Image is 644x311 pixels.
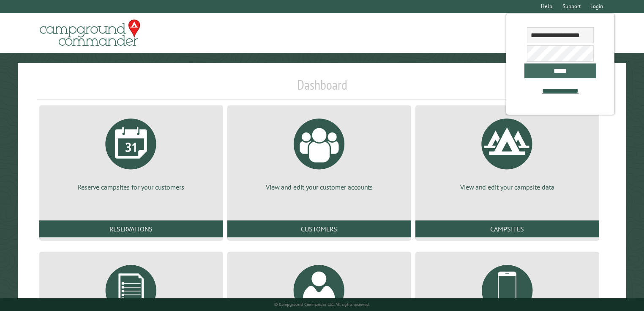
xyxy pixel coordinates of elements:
a: Reserve campsites for your customers [49,112,213,192]
p: View and edit your customer accounts [237,182,401,192]
a: Reservations [39,220,223,237]
img: Campground Commander [37,17,143,50]
p: Reserve campsites for your customers [49,182,213,192]
small: © Campground Commander LLC. All rights reserved. [274,302,370,307]
p: View and edit your campsite data [426,182,589,192]
a: View and edit your customer accounts [237,112,401,192]
h1: Dashboard [37,77,607,100]
a: Customers [227,220,411,237]
a: Campsites [415,220,599,237]
a: View and edit your campsite data [426,112,589,192]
